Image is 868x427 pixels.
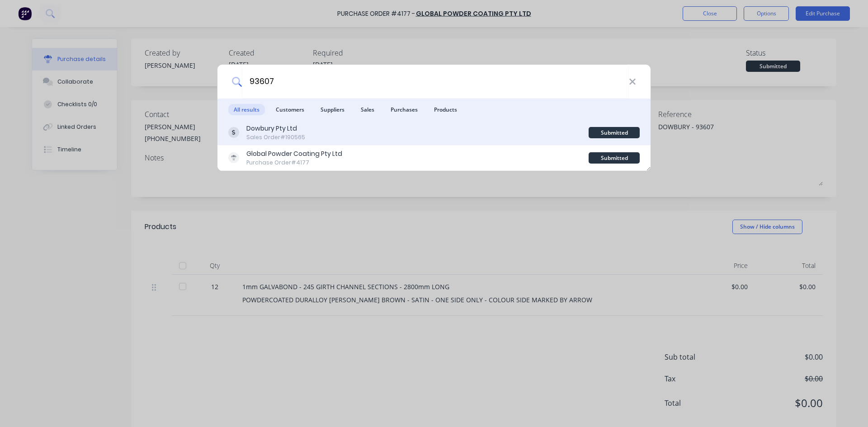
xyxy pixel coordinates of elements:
div: Submitted [589,127,640,138]
div: Global Powder Coating Pty Ltd [246,149,342,159]
div: Sales Order #190565 [246,133,305,141]
span: Suppliers [315,104,350,115]
span: Purchases [385,104,423,115]
input: Start typing a customer or supplier name to create a new order... [242,65,629,99]
div: Submitted [589,152,640,164]
span: Products [429,104,462,115]
div: Dowbury Pty Ltd [246,124,305,133]
span: Customers [270,104,310,115]
span: All results [228,104,265,115]
div: Purchase Order #4177 [246,159,342,167]
span: Sales [355,104,380,115]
